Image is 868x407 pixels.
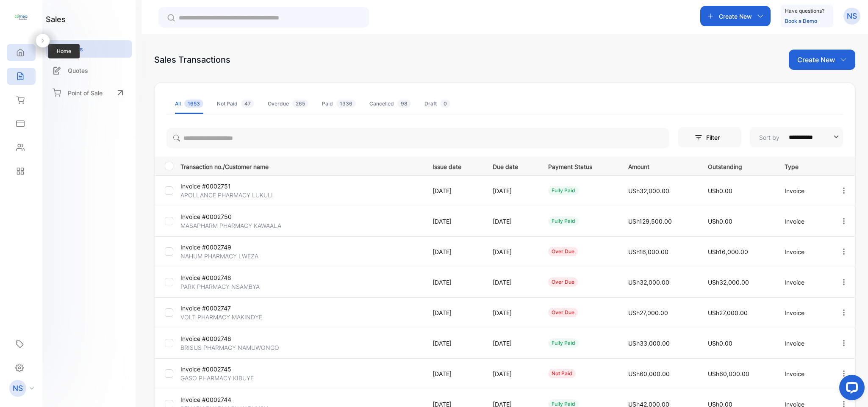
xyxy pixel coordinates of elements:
p: Point of Sale [68,89,103,97]
p: MASAPHARM PHARMACY KAWAALA [180,221,281,230]
div: over due [548,277,578,287]
span: 0 [440,100,450,108]
span: USh0.00 [708,218,732,225]
span: USh32,000.00 [708,279,749,286]
div: All [175,100,203,108]
p: [DATE] [493,186,531,195]
p: Invoice [785,186,822,195]
a: Point of Sale [46,83,132,102]
span: USh129,500.00 [628,218,672,225]
p: Invoice [785,217,822,226]
p: Invoice [785,369,822,378]
span: USh27,000.00 [708,309,748,316]
h1: sales [46,14,66,25]
p: [DATE] [433,278,475,287]
span: 265 [292,100,308,108]
p: [DATE] [493,308,531,317]
p: Due date [493,161,531,171]
p: Type [785,161,822,171]
p: [DATE] [493,278,531,287]
p: BRISUS PHARMACY NAMUWONGO [180,343,279,352]
div: Overdue [268,100,308,108]
p: Outstanding [708,161,767,171]
p: Create New [797,55,835,65]
p: [DATE] [433,186,475,195]
p: Invoice #0002748 [180,273,261,282]
p: Invoice [785,247,822,256]
p: GASO PHARMACY KIBUYE [180,374,261,382]
div: over due [548,308,578,317]
p: PARK PHARMACY NSAMBYA [180,282,261,291]
button: Sort by [750,127,843,147]
p: Invoice #0002745 [180,365,261,374]
p: Invoice #0002751 [180,182,261,191]
p: Invoice [785,278,822,287]
p: Invoice #0002747 [180,304,261,313]
p: Invoice [785,339,822,348]
div: Sales Transactions [154,53,230,66]
div: fully paid [548,216,579,226]
span: USh0.00 [708,340,732,347]
p: Invoice [785,308,822,317]
span: USh32,000.00 [628,187,669,194]
p: [DATE] [433,339,475,348]
p: Create New [719,12,752,21]
div: fully paid [548,186,579,195]
span: USh27,000.00 [628,309,668,316]
div: Paid [322,100,356,108]
p: [DATE] [493,247,531,256]
p: [DATE] [433,247,475,256]
p: Invoice #0002744 [180,395,261,404]
span: 47 [241,100,254,108]
button: NS [843,6,860,26]
p: Issue date [433,161,475,171]
iframe: LiveChat chat widget [832,371,868,407]
span: USh16,000.00 [628,248,668,255]
div: not paid [548,369,576,378]
span: USh60,000.00 [628,370,670,377]
p: [DATE] [433,217,475,226]
p: Sort by [759,133,779,142]
p: Invoice #0002746 [180,334,261,343]
span: USh60,000.00 [708,370,749,377]
span: Home [48,44,80,58]
p: Payment Status [548,161,611,171]
span: USh0.00 [708,187,732,194]
p: [DATE] [433,308,475,317]
span: 1653 [184,100,203,108]
p: [DATE] [493,339,531,348]
p: NS [13,383,23,394]
div: Cancelled [369,100,411,108]
p: Invoice #0002749 [180,243,261,252]
p: Have questions? [785,7,824,15]
div: fully paid [548,338,579,348]
p: NAHUM PHARMACY LWEZA [180,252,261,260]
span: USh32,000.00 [628,279,669,286]
button: Create New [700,6,771,26]
p: Amount [628,161,691,171]
span: 98 [397,100,411,108]
p: Invoice #0002750 [180,212,261,221]
p: APOLLANCE PHARMACY LUKULI [180,191,273,199]
a: Sales [46,40,132,58]
p: NS [847,11,857,22]
span: USh33,000.00 [628,340,670,347]
a: Quotes [46,62,132,79]
p: [DATE] [433,369,475,378]
span: USh16,000.00 [708,248,748,255]
img: logo [15,11,28,24]
p: Transaction no./Customer name [180,161,422,171]
div: over due [548,247,578,256]
p: Quotes [68,66,88,75]
div: Draft [424,100,450,108]
span: 1336 [336,100,356,108]
a: Book a Demo [785,18,817,24]
p: [DATE] [493,217,531,226]
p: [DATE] [493,369,531,378]
button: Create New [789,50,855,70]
p: VOLT PHARMACY MAKINDYE [180,313,262,321]
div: Not Paid [217,100,254,108]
